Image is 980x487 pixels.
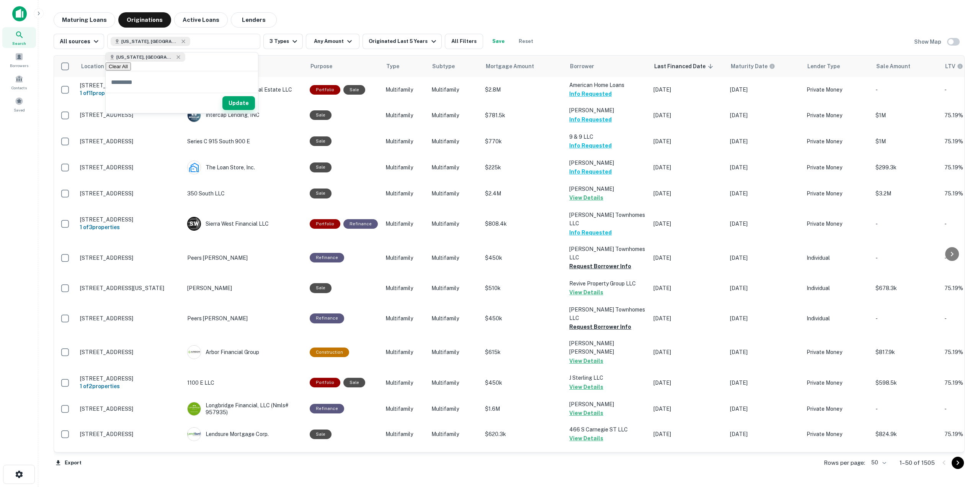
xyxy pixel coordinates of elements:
button: Request Borrower Info [569,262,631,271]
p: Multifamily [431,405,477,413]
span: Type [386,62,399,71]
p: $1.6M [485,405,562,413]
span: Subtype [432,62,455,71]
h6: Maturity Date [731,62,768,71]
p: [PERSON_NAME] [569,400,646,408]
p: 1100 E LLC [187,379,302,387]
button: Info Requested [569,89,612,98]
span: Purpose [310,62,342,71]
p: - [875,85,937,94]
p: [DATE] [730,379,799,387]
th: Lender Type [803,56,872,77]
img: picture [188,402,201,415]
h6: 1 of 2 properties [80,382,180,390]
img: capitalize-icon.png [12,6,27,21]
p: [DATE] [730,189,799,198]
div: Sale [310,189,332,198]
button: Export [54,457,83,469]
button: Lenders [231,12,277,28]
p: Multifamily [431,220,477,228]
p: [DATE] [730,284,799,292]
p: Multifamily [385,405,424,413]
p: [DATE] [653,220,722,228]
p: Multifamily [431,379,477,387]
span: [US_STATE], [GEOGRAPHIC_DATA] [121,38,179,45]
button: Originated Last 5 Years [363,34,441,49]
h6: 1 of 3 properties [80,223,180,231]
img: picture [188,346,201,359]
p: [DATE] [653,314,722,323]
button: Originations [118,12,171,28]
p: [DATE] [730,405,799,413]
p: [STREET_ADDRESS] [80,254,180,261]
p: [STREET_ADDRESS] [80,375,180,382]
p: - [944,314,979,323]
p: [DATE] [653,85,722,94]
img: picture [188,428,201,441]
span: Sale Amount [876,62,920,71]
p: Private Money [807,405,868,413]
div: Contacts [2,72,36,92]
p: [STREET_ADDRESS] [80,82,180,89]
p: [PERSON_NAME] Townhomes LLC [569,245,646,262]
p: American Home Loans [569,81,646,89]
p: - [875,314,937,323]
div: This loan purpose was for refinancing [310,313,344,323]
p: 466 S Carnegie ST LLC [569,425,646,434]
p: [STREET_ADDRESS] [80,190,180,197]
p: Private Money [807,163,868,172]
p: 9 & 9 LLC [569,133,646,141]
span: Lender Type [807,62,840,71]
th: Mortgage Amount [481,56,565,77]
p: Multifamily [431,348,477,356]
p: Multifamily [385,314,424,323]
div: Borrowers [2,49,36,70]
p: Private Money [807,189,868,198]
span: [US_STATE], [GEOGRAPHIC_DATA] [116,54,174,61]
p: [PERSON_NAME] [569,106,646,115]
p: $824.9k [875,430,937,438]
p: [DATE] [653,111,722,120]
h6: 1 of 11 properties [80,89,180,97]
button: View Details [569,434,603,443]
p: [STREET_ADDRESS] [80,138,180,145]
p: Multifamily [385,430,424,438]
p: Private Money [807,85,868,94]
div: Intercap Lending, INC [187,108,302,122]
p: [STREET_ADDRESS] [80,349,180,356]
p: [PERSON_NAME] Townhomes LLC [569,305,646,322]
p: [DATE] [653,163,722,172]
p: Multifamily [385,220,424,228]
p: Peers [PERSON_NAME] [187,314,302,323]
p: [DATE] [730,220,799,228]
div: Sale [310,162,332,172]
button: All sources [54,34,104,49]
button: Go to next page [952,457,964,469]
p: Multifamily [385,189,424,198]
button: View Details [569,356,603,366]
th: Maturity dates displayed may be estimated. Please contact the lender for the most accurate maturi... [726,56,803,77]
p: $450k [485,254,562,262]
p: Multifamily [385,163,424,172]
button: [US_STATE], [GEOGRAPHIC_DATA] [107,34,260,49]
p: $2.8M [485,85,562,94]
p: Multifamily [431,254,477,262]
div: This is a portfolio loan with 3 properties [310,219,340,229]
div: This loan purpose was for refinancing [343,219,378,229]
button: Update [222,96,255,110]
img: picture [188,161,201,174]
div: 50 [868,457,887,468]
p: Private Money [807,111,868,120]
th: Last Financed Date [650,56,726,77]
div: Sierra West Financial LLC [187,217,302,231]
p: [STREET_ADDRESS][US_STATE] [80,285,180,292]
div: Longbridge Financial, LLC (nmls# 957935) [187,402,302,416]
button: Any Amount [306,34,359,49]
div: Sale [343,85,365,95]
button: Info Requested [569,167,612,176]
th: Location [76,56,183,77]
p: - [875,405,937,413]
div: This loan purpose was for construction [310,348,349,357]
p: - [944,220,979,228]
div: The Loan Store, Inc. [187,161,302,174]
